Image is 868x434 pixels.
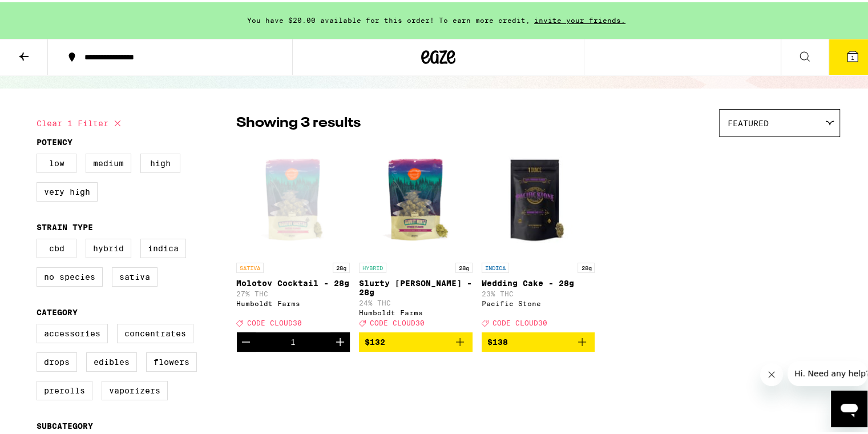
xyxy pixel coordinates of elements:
[482,288,595,295] p: 23% THC
[236,260,264,271] p: SATIVA
[455,260,473,271] p: 28g
[37,419,93,428] legend: Subcategory
[247,14,530,22] span: You have $20.00 available for this order! To earn more credit,
[140,236,186,256] label: Indica
[831,388,867,425] iframe: Button to launch messaging window
[7,8,82,17] span: Hi. Need any help?
[482,298,595,305] div: Pacific Stone
[236,140,350,330] a: Open page for Molotov Cocktail - 28g from Humboldt Farms
[37,236,76,256] label: CBD
[146,350,197,369] label: Flowers
[236,111,361,131] p: Showing 3 results
[37,379,92,398] label: Prerolls
[728,116,769,126] span: Featured
[359,140,473,255] img: Humboldt Farms - Slurty Mintz - 28g
[112,265,158,284] label: Sativa
[236,330,256,349] button: Decrement
[140,151,180,171] label: High
[359,140,473,330] a: Open page for Slurty Mintz - 28g from Humboldt Farms
[359,297,473,304] p: 24% THC
[37,151,76,171] label: Low
[37,180,98,199] label: Very High
[482,260,509,271] p: INDICA
[482,140,595,330] a: Open page for Wedding Cake - 28g from Pacific Stone
[359,260,386,271] p: HYBRID
[37,265,103,284] label: No Species
[482,330,595,349] button: Add to bag
[851,52,854,59] span: 1
[530,14,629,22] span: invite your friends.
[37,350,77,369] label: Drops
[102,379,168,398] label: Vaporizers
[760,361,783,384] iframe: Close message
[482,276,595,286] p: Wedding Cake - 28g
[359,307,473,314] div: Humboldt Farms
[86,350,137,369] label: Edibles
[487,335,508,344] span: $138
[236,298,350,305] div: Humboldt Farms
[117,322,193,341] label: Concentrates
[365,335,385,344] span: $132
[290,335,296,344] div: 1
[37,322,108,341] label: Accessories
[37,107,124,135] button: Clear 1 filter
[492,317,547,324] span: CODE CLOUD30
[37,306,78,315] legend: Category
[236,276,350,286] p: Molotov Cocktail - 28g
[359,330,473,349] button: Add to bag
[333,260,350,271] p: 28g
[578,260,595,271] p: 28g
[359,276,473,295] p: Slurty [PERSON_NAME] - 28g
[370,317,425,324] span: CODE CLOUD30
[482,140,595,255] img: Pacific Stone - Wedding Cake - 28g
[86,236,131,256] label: Hybrid
[86,151,131,171] label: Medium
[37,220,93,230] legend: Strain Type
[37,135,72,144] legend: Potency
[788,359,867,384] iframe: Message from company
[247,317,302,324] span: CODE CLOUD30
[330,330,350,349] button: Increment
[236,288,350,295] p: 27% THC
